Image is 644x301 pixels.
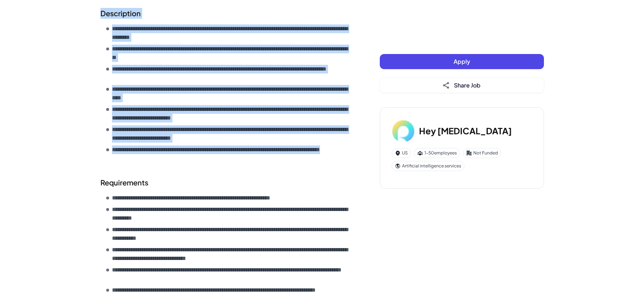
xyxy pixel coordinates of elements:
[100,177,351,188] h2: Requirements
[380,54,544,69] button: Apply
[380,78,544,93] button: Share Job
[419,124,512,137] h3: Hey [MEDICAL_DATA]
[463,148,501,158] div: Not Funded
[100,8,351,19] h2: Description
[392,148,411,158] div: US
[414,148,460,158] div: 1-50 employees
[454,81,481,89] span: Share Job
[392,119,415,142] img: He
[392,161,464,171] div: Artificial intelligence services
[454,58,470,65] span: Apply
